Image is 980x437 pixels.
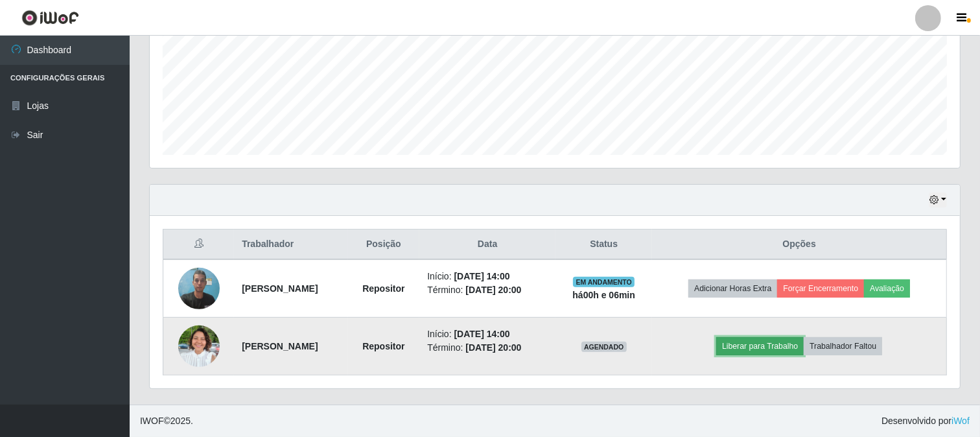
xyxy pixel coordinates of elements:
[804,337,882,355] button: Trabalhador Faltou
[688,279,777,298] button: Adicionar Horas Extra
[465,342,521,353] time: [DATE] 20:00
[178,318,220,374] img: 1749753649914.jpeg
[140,416,164,426] span: IWOF
[419,230,555,260] th: Data
[234,230,347,260] th: Trabalhador
[427,283,548,297] li: Término:
[652,230,946,260] th: Opções
[362,341,404,351] strong: Repositor
[864,279,910,298] button: Avaliação
[777,279,864,298] button: Forçar Encerramento
[348,230,420,260] th: Posição
[427,327,548,341] li: Início:
[21,10,79,26] img: CoreUI Logo
[572,290,635,300] strong: há 00 h e 06 min
[242,283,318,294] strong: [PERSON_NAME]
[465,285,521,295] time: [DATE] 20:00
[427,341,548,355] li: Término:
[555,230,652,260] th: Status
[951,416,970,426] a: iWof
[140,414,193,428] span: © 2025 .
[454,329,510,339] time: [DATE] 14:00
[881,414,970,428] span: Desenvolvido por
[242,341,318,351] strong: [PERSON_NAME]
[427,270,548,283] li: Início:
[178,261,220,316] img: 1754604170144.jpeg
[581,342,627,352] span: AGENDADO
[716,337,804,355] button: Liberar para Trabalho
[454,271,510,281] time: [DATE] 14:00
[362,283,404,294] strong: Repositor
[573,277,635,287] span: EM ANDAMENTO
